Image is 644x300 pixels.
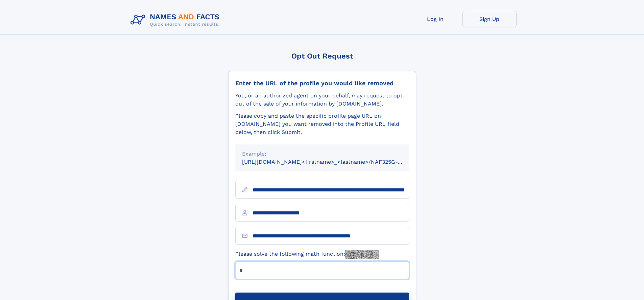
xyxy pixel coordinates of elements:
[462,11,517,27] a: Sign Up
[242,159,422,165] small: [URL][DOMAIN_NAME]<firstname>_<lastname>/NAF325G-xxxxxxxx
[235,112,409,136] div: Please copy and paste the specific profile page URL on [DOMAIN_NAME] you want removed into the Pr...
[228,52,416,60] div: Opt Out Request
[235,79,409,87] div: Enter the URL of the profile you would like removed
[408,11,462,27] a: Log In
[128,11,225,29] img: Logo Names and Facts
[235,250,379,259] label: Please solve the following math function:
[235,92,409,108] div: You, or an authorized agent on your behalf, may request to opt-out of the sale of your informatio...
[242,150,402,158] div: Example:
